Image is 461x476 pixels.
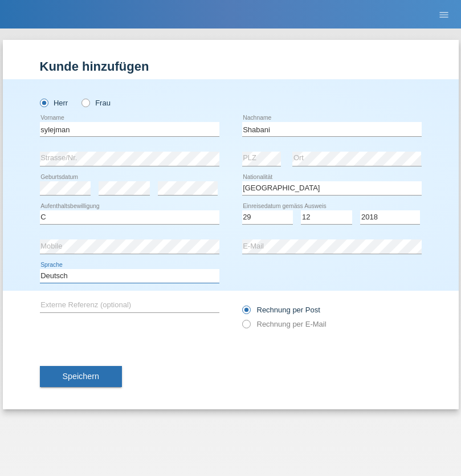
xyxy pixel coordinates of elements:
input: Rechnung per Post [242,306,250,320]
h1: Kunde hinzufügen [40,59,422,74]
label: Rechnung per Post [242,306,320,314]
i: menu [438,9,450,21]
label: Herr [40,99,68,107]
input: Herr [40,99,47,106]
span: Speichern [63,372,99,381]
button: Speichern [40,366,122,388]
input: Frau [81,99,89,106]
label: Rechnung per E-Mail [242,320,327,328]
input: Rechnung per E-Mail [242,320,250,334]
a: menu [433,11,455,18]
label: Frau [81,99,111,107]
